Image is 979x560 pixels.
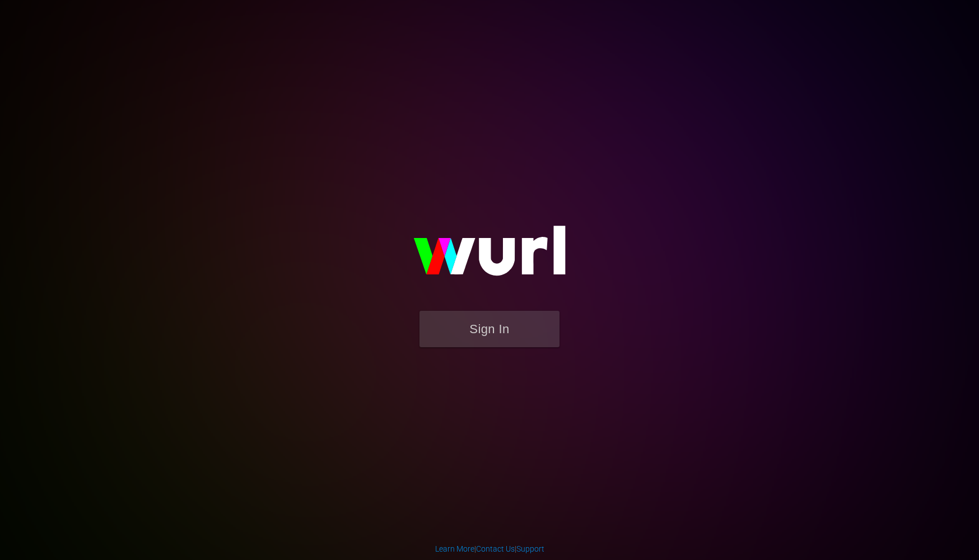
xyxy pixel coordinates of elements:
a: Contact Us [476,544,515,553]
button: Sign In [419,311,560,347]
a: Learn More [435,544,474,553]
div: | | [435,543,544,554]
img: wurl-logo-on-black-223613ac3d8ba8fe6dc639794a292ebdb59501304c7dfd60c99c58986ef67473.svg [377,202,602,310]
a: Support [516,544,544,553]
